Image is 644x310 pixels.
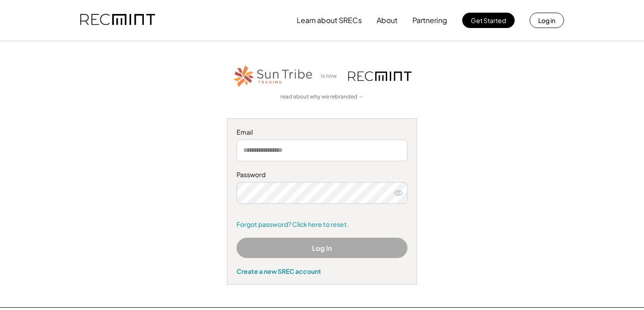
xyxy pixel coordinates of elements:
a: read about why we rebranded → [280,93,364,101]
div: Create a new SREC account [237,267,407,275]
div: is now [318,72,344,80]
button: Partnering [412,11,447,29]
button: Get Started [462,13,515,28]
img: recmint-logotype%403x.png [80,5,155,36]
img: recmint-logotype%403x.png [348,71,412,81]
button: Learn about SRECs [297,11,362,29]
a: Forgot password? Click here to reset. [237,220,407,229]
div: Email [237,128,407,137]
button: About [377,11,398,29]
button: Log in [530,13,564,28]
button: Log In [237,238,407,258]
div: Password [237,170,407,179]
img: STT_Horizontal_Logo%2B-%2BColor.png [232,64,314,89]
